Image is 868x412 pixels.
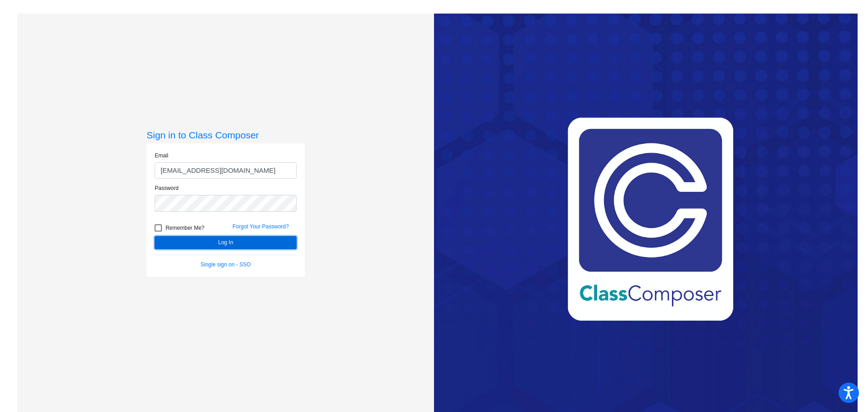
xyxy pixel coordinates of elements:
[155,152,168,160] label: Email
[232,223,289,230] a: Forgot Your Password?
[165,223,204,233] span: Remember Me?
[201,261,251,268] a: Single sign on - SSO
[155,184,179,192] label: Password
[155,236,297,249] button: Log In
[146,129,305,141] h3: Sign in to Class Composer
